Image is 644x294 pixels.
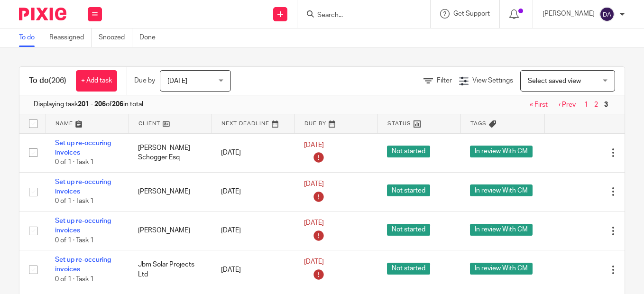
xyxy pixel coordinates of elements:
span: (206) [49,77,66,84]
b: 206 [112,101,123,108]
a: Set up re-occuring invoices [55,218,111,234]
td: [PERSON_NAME] Schogger Esq [129,133,212,172]
span: [DATE] [304,259,324,266]
span: 3 [602,99,610,110]
span: Filter [437,77,452,84]
h1: To do [29,76,66,86]
a: ‹ Prev [559,101,576,108]
input: Search [316,11,402,20]
span: 0 of 1 · Task 1 [55,237,94,244]
span: In review With CM [470,184,533,196]
span: [DATE] [304,220,324,226]
a: To do [19,28,42,47]
span: [DATE] [304,181,324,187]
span: Get Support [453,10,490,17]
span: View Settings [472,77,513,84]
td: [DATE] [212,133,294,172]
img: Pixie [19,8,66,20]
span: In review With CM [470,263,533,275]
span: Displaying task of in total [34,100,143,109]
td: [PERSON_NAME] [129,172,212,211]
p: Due by [134,76,155,85]
span: In review With CM [470,224,533,236]
span: Not started [387,224,430,236]
a: Done [139,28,163,47]
td: [DATE] [212,211,294,250]
span: Tags [470,121,487,126]
span: Not started [387,263,430,275]
p: [PERSON_NAME] [543,9,595,18]
span: Select saved view [528,78,581,84]
td: [PERSON_NAME] [129,211,212,250]
a: « First [530,101,548,108]
b: 201 - 206 [78,101,106,108]
span: [DATE] [304,142,324,148]
a: Snoozed [99,28,132,47]
span: Not started [387,146,430,157]
span: 0 of 1 · Task 1 [55,276,94,283]
span: 0 of 1 · Task 1 [55,159,94,165]
a: Reassigned [49,28,92,47]
span: [DATE] [167,78,187,84]
td: [DATE] [212,250,294,289]
td: Jbm Solar Projects Ltd [129,250,212,289]
span: In review With CM [470,146,533,157]
a: Set up re-occuring invoices [55,179,111,195]
nav: pager [525,101,610,109]
img: svg%3E [599,7,615,22]
td: [DATE] [212,172,294,211]
a: Set up re-occuring invoices [55,257,111,273]
a: + Add task [76,70,117,92]
span: 0 of 1 · Task 1 [55,198,94,205]
a: 2 [594,101,598,108]
a: Set up re-occuring invoices [55,140,111,156]
a: 1 [584,101,588,108]
span: Not started [387,184,430,196]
